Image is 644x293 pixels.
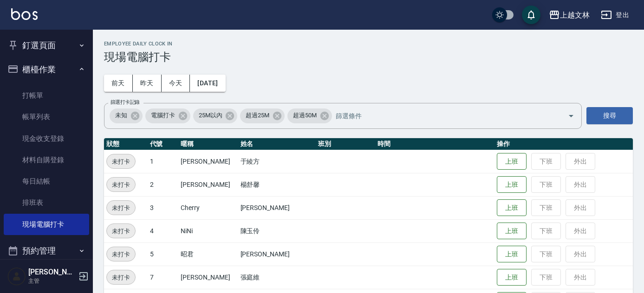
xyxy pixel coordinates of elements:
button: 上班 [497,176,527,193]
button: 今天 [162,75,190,92]
td: 4 [148,219,179,242]
td: [PERSON_NAME] [238,242,316,266]
span: 25M以內 [193,111,228,120]
td: [PERSON_NAME] [178,266,238,289]
a: 材料自購登錄 [4,149,89,171]
td: 3 [148,196,179,219]
button: 上班 [497,199,527,217]
h5: [PERSON_NAME] [28,268,76,277]
a: 帳單列表 [4,106,89,127]
h3: 現場電腦打卡 [104,51,633,64]
td: 楊舒馨 [238,173,316,196]
button: 登出 [597,6,633,24]
p: 主管 [28,277,76,285]
button: [DATE] [190,75,225,92]
button: 上班 [497,246,527,263]
th: 代號 [148,138,179,150]
th: 狀態 [104,138,148,150]
a: 打帳單 [4,85,89,106]
th: 暱稱 [178,138,238,150]
td: [PERSON_NAME] [178,150,238,173]
input: 篩選條件 [333,108,552,124]
div: 未知 [110,108,143,123]
td: [PERSON_NAME] [238,196,316,219]
span: 未打卡 [107,203,135,213]
span: 超過25M [240,111,275,120]
h2: Employee Daily Clock In [104,41,633,47]
td: 昭君 [178,242,238,266]
td: 2 [148,173,179,196]
div: 超過50M [287,108,332,123]
button: 搜尋 [586,107,633,124]
th: 姓名 [238,138,316,150]
button: 上越文林 [545,6,593,25]
button: 前天 [104,75,133,92]
td: 陳玉伶 [238,219,316,242]
td: 5 [148,242,179,266]
th: 時間 [375,138,494,150]
div: 電腦打卡 [145,108,190,123]
span: 電腦打卡 [145,111,181,120]
div: 上越文林 [560,9,590,21]
td: 張庭維 [238,266,316,289]
button: 上班 [497,269,527,286]
button: save [522,6,540,24]
th: 操作 [494,138,633,150]
button: 釘選頁面 [4,33,89,57]
td: 7 [148,266,179,289]
td: 1 [148,150,179,173]
button: 櫃檯作業 [4,57,89,82]
span: 未打卡 [107,226,135,236]
a: 每日結帳 [4,171,89,192]
div: 超過25M [240,108,285,123]
span: 未知 [110,111,133,120]
img: Person [7,267,26,286]
button: 上班 [497,223,527,240]
td: 于綾方 [238,150,316,173]
td: NiNi [178,219,238,242]
span: 未打卡 [107,273,135,282]
button: Open [564,108,579,123]
label: 篩選打卡記錄 [111,99,140,106]
span: 超過50M [287,111,322,120]
span: 未打卡 [107,180,135,190]
span: 未打卡 [107,249,135,259]
a: 排班表 [4,192,89,213]
th: 班別 [316,138,375,150]
a: 現場電腦打卡 [4,214,89,235]
td: Cherry [178,196,238,219]
button: 上班 [497,153,527,170]
td: [PERSON_NAME] [178,173,238,196]
div: 25M以內 [193,108,238,123]
span: 未打卡 [107,157,135,166]
a: 現金收支登錄 [4,128,89,149]
img: Logo [11,8,38,20]
button: 昨天 [133,75,162,92]
button: 預約管理 [4,239,89,263]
